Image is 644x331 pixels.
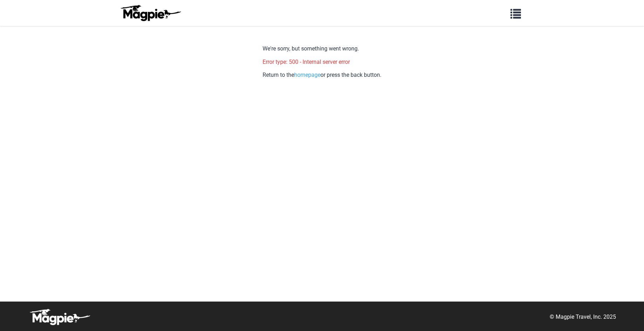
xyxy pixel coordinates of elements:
img: logo-ab69f6fb50320c5b225c76a69d11143b.png [119,5,182,21]
p: © Magpie Travel, Inc. 2025 [550,312,616,322]
a: homepage [294,72,320,78]
p: Return to the or press the back button. [263,70,381,80]
p: Error type: 500 - Internal server error [263,58,381,67]
img: logo-white-d94fa1abed81b67a048b3d0f0ab5b955.png [28,309,91,325]
p: We're sorry, but something went wrong. [263,44,381,53]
